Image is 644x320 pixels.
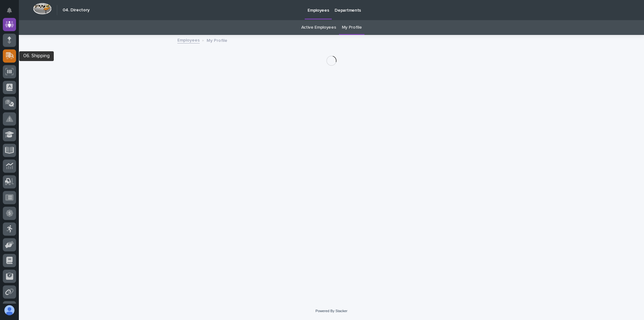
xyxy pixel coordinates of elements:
[301,20,336,35] a: Active Employees
[207,36,227,43] p: My Profile
[3,4,16,17] button: Notifications
[3,304,16,317] button: users-avatar
[342,20,362,35] a: My Profile
[63,8,90,13] h2: 04. Directory
[33,3,52,14] img: Workspace Logo
[177,36,200,43] a: Employees
[315,309,347,313] a: Powered By Stacker
[8,8,16,18] div: Notifications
